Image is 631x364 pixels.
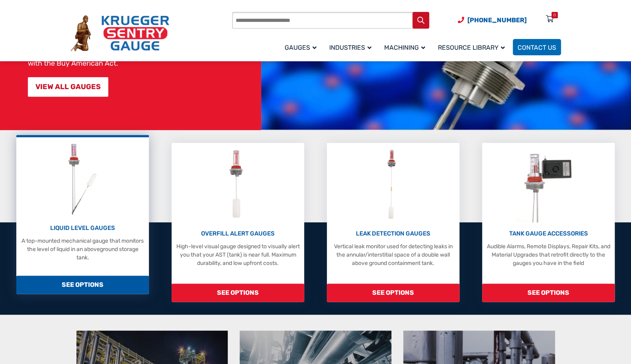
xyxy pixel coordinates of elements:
span: SEE OPTIONS [327,284,459,302]
a: Gauges [280,38,324,56]
a: Resource Library [433,38,513,56]
span: Contact Us [518,44,556,51]
p: Vertical leak monitor used for detecting leaks in the annular/interstitial space of a double wall... [331,242,455,267]
span: Gauges [285,44,316,51]
span: [PHONE_NUMBER] [467,16,527,24]
a: Machining [379,38,433,56]
a: Phone Number (920) 434-8860 [458,15,527,25]
p: LIQUID LEVEL GAUGES [20,224,145,233]
span: Machining [384,44,425,51]
p: Audible Alarms, Remote Displays, Repair Kits, and Material Upgrades that retrofit directly to the... [486,242,611,267]
img: Krueger Sentry Gauge [70,15,169,52]
a: Industries [324,38,379,56]
a: VIEW ALL GAUGES [28,77,108,97]
a: Liquid Level Gauges LIQUID LEVEL GAUGES A top-mounted mechanical gauge that monitors the level of... [16,135,149,294]
p: LEAK DETECTION GAUGES [331,229,455,238]
p: A top-mounted mechanical gauge that monitors the level of liquid in an aboveground storage tank. [20,237,145,262]
span: Resource Library [438,44,505,51]
span: SEE OPTIONS [482,284,615,302]
p: TANK GAUGE ACCESSORIES [486,229,611,238]
p: High-level visual gauge designed to visually alert you that your AST (tank) is near full. Maximum... [176,242,300,267]
span: SEE OPTIONS [16,276,149,294]
p: OVERFILL ALERT GAUGES [176,229,300,238]
img: Leak Detection Gauges [377,147,409,222]
span: SEE OPTIONS [172,284,304,302]
a: Overfill Alert Gauges OVERFILL ALERT GAUGES High-level visual gauge designed to visually alert yo... [172,143,304,302]
img: Tank Gauge Accessories [516,147,580,222]
img: Overfill Alert Gauges [220,147,256,222]
span: Industries [329,44,371,51]
a: Tank Gauge Accessories TANK GAUGE ACCESSORIES Audible Alarms, Remote Displays, Repair Kits, and M... [482,143,615,302]
a: Contact Us [513,39,561,55]
div: 0 [553,12,556,18]
a: Leak Detection Gauges LEAK DETECTION GAUGES Vertical leak monitor used for detecting leaks in the... [327,143,459,302]
p: At Krueger Sentry Gauge, for over 75 years we have manufactured over three million liquid-level g... [28,12,257,67]
img: Liquid Level Gauges [62,141,104,217]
